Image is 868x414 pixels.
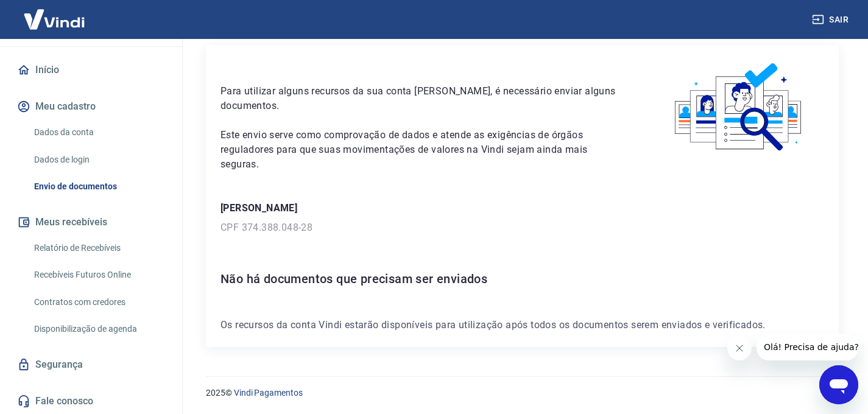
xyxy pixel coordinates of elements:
h6: Não há documentos que precisam ser enviados [221,269,824,289]
a: Contratos com credores [29,290,168,315]
a: Disponibilização de agenda [29,317,168,342]
iframe: Botão para abrir a janela de mensagens [819,365,858,404]
a: Recebíveis Futuros Online [29,262,168,287]
a: Envio de documentos [29,174,168,199]
iframe: Fechar mensagem [727,336,752,360]
p: CPF 374.388.048-28 [221,220,824,235]
span: Olá! Precisa de ajuda? [7,9,102,18]
p: Os recursos da conta Vindi estarão disponíveis para utilização após todos os documentos serem env... [221,318,824,332]
a: Início [15,57,168,83]
a: Segurança [15,351,168,378]
iframe: Mensagem da empresa [757,334,858,360]
img: Vindi [15,1,94,38]
p: Para utilizar alguns recursos da sua conta [PERSON_NAME], é necessário enviar alguns documentos. [221,84,625,113]
a: Dados de login [29,147,168,172]
p: [PERSON_NAME] [221,201,824,216]
button: Meu cadastro [15,93,168,120]
a: Dados da conta [29,120,168,145]
a: Relatório de Recebíveis [29,236,168,261]
img: waiting_documents.41d9841a9773e5fdf392cede4d13b617.svg [654,60,824,155]
button: Sair [810,9,853,31]
a: Vindi Pagamentos [234,388,303,398]
p: Este envio serve como comprovação de dados e atende as exigências de órgãos reguladores para que ... [221,128,625,172]
p: 2025 © [206,387,839,399]
button: Meus recebíveis [15,209,168,236]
